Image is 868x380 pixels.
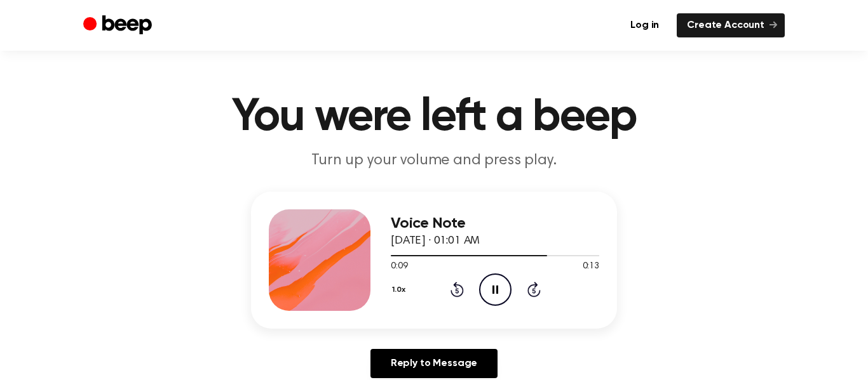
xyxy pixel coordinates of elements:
button: 1.0x [391,279,410,301]
a: Log in [620,13,669,37]
span: [DATE] · 01:01 AM [391,235,480,247]
span: 0:13 [583,260,599,273]
span: 0:09 [391,260,407,273]
a: Reply to Message [370,349,498,378]
a: Beep [83,13,155,38]
h1: You were left a beep [109,95,759,140]
h3: Voice Note [391,215,599,232]
p: Turn up your volume and press play. [190,150,678,171]
a: Create Account [677,13,785,37]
